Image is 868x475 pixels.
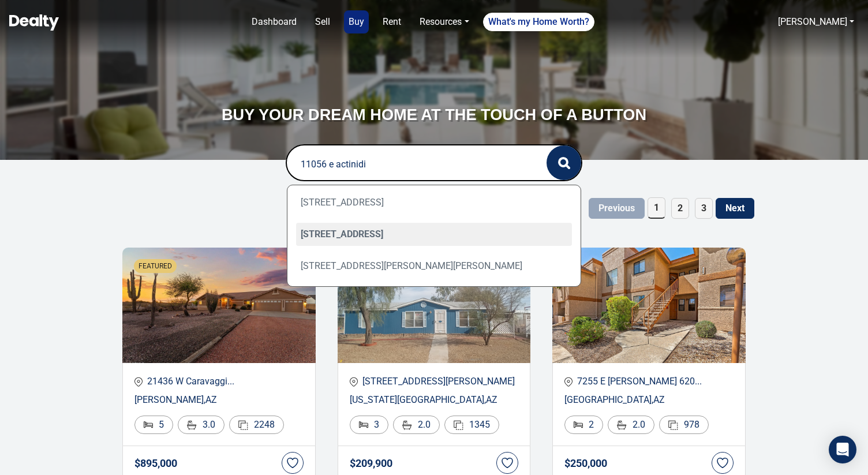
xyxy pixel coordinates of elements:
[178,416,225,434] div: 3.0
[415,10,473,33] a: Resources
[564,416,603,434] div: 2
[695,198,713,219] span: 3
[617,420,627,430] img: Bathroom
[716,198,754,219] button: Next
[139,261,172,271] span: FEATURED
[134,393,304,407] p: [PERSON_NAME] , AZ
[287,145,523,182] input: Search by city...
[134,375,304,388] p: 21436 W Caravaggi...
[483,13,594,31] a: What's my Home Worth?
[564,377,573,387] img: location
[9,14,59,31] img: Dealty - Buy, Sell & Rent Homes
[552,248,746,363] img: Recent Properties
[402,420,412,430] img: Bathroom
[6,440,40,475] iframe: BigID CMP Widget
[247,10,301,33] a: Dashboard
[310,10,335,33] a: Sell
[350,458,392,469] h4: $ 209,900
[564,375,734,388] p: 7255 E [PERSON_NAME] 620...
[574,421,583,428] img: Bed
[296,255,573,278] div: [STREET_ADDRESS][PERSON_NAME][PERSON_NAME]
[668,420,678,430] img: Area
[608,416,654,434] div: 2.0
[229,416,284,434] div: 2248
[659,416,709,434] div: 978
[344,10,369,33] a: Buy
[122,248,316,363] img: Recent Properties
[359,421,368,428] img: Bed
[378,10,406,33] a: Rent
[134,416,173,434] div: 5
[773,10,859,33] a: [PERSON_NAME]
[144,421,153,428] img: Bed
[564,458,607,469] h4: $ 250,000
[350,416,388,434] div: 3
[338,248,531,363] img: Recent Properties
[134,458,177,469] h4: $ 895,000
[564,393,734,407] p: [GEOGRAPHIC_DATA] , AZ
[648,197,665,219] span: 1
[671,198,689,219] span: 2
[209,104,659,126] h3: BUY YOUR DREAM HOME AT THE TOUCH OF A BUTTON
[350,393,519,407] p: [US_STATE][GEOGRAPHIC_DATA] , AZ
[454,420,463,430] img: Area
[187,420,197,430] img: Bathroom
[296,191,573,214] div: [STREET_ADDRESS]
[350,375,519,388] p: [STREET_ADDRESS][PERSON_NAME]
[238,420,248,430] img: Area
[393,416,440,434] div: 2.0
[134,377,143,387] img: location
[829,436,856,463] div: Open Intercom Messenger
[296,223,573,246] div: [STREET_ADDRESS]
[350,377,358,387] img: location
[778,16,847,27] a: [PERSON_NAME]
[589,198,645,219] button: Previous
[444,416,499,434] div: 1345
